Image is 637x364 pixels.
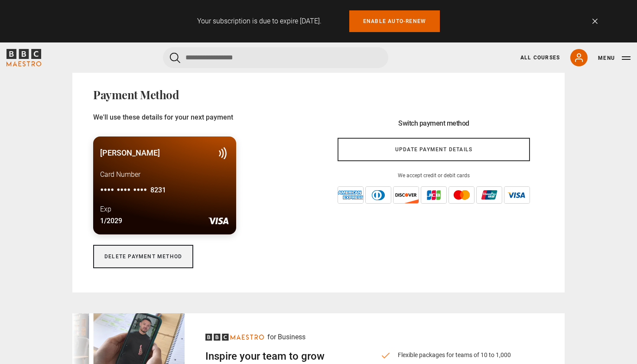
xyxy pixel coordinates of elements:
[393,186,419,204] img: discover
[197,16,322,26] p: Your subscription is due to expire [DATE].
[365,186,391,204] img: diners
[205,334,264,341] svg: BBC Maestro
[448,186,474,204] img: mastercard
[163,47,388,68] input: Search
[93,88,179,102] h2: Payment Method
[338,119,530,127] h3: Switch payment method
[100,216,122,226] p: 1/2029
[6,49,41,66] svg: BBC Maestro
[520,54,560,62] a: All Courses
[421,186,447,204] img: jcb
[476,186,502,204] img: unionpay
[170,52,180,63] button: Submit the search query
[100,183,229,197] p: •••• •••• ••••
[93,245,193,268] a: Delete payment method
[380,351,530,360] li: Flexible packages for teams of 10 to 1,000
[100,204,111,214] p: Exp
[349,10,440,32] a: Enable auto-renew
[93,112,313,123] p: We'll use these details for your next payment
[100,169,229,180] p: Card Number
[150,183,166,197] span: 8231
[338,186,364,204] img: amex
[208,214,229,227] img: visa
[267,332,305,342] p: for Business
[100,147,160,159] p: [PERSON_NAME]
[598,54,630,62] button: Toggle navigation
[338,138,530,161] a: Update payment details
[338,172,530,179] p: We accept credit or debit cards
[504,186,530,204] img: visa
